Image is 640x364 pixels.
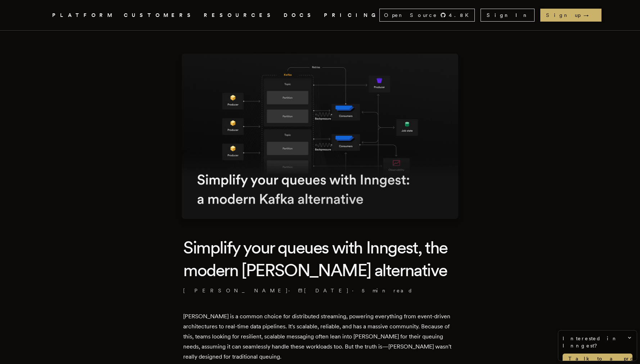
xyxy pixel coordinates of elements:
[183,236,457,281] h1: Simplify your queues with Inngest, the modern [PERSON_NAME] alternative
[449,12,473,19] span: 4.8 K
[284,11,315,20] a: DOCS
[324,11,379,20] a: PRICING
[183,311,457,362] p: [PERSON_NAME] is a common choice for distributed streaming, powering everything from event-driven...
[204,11,275,20] button: RESOURCES
[563,354,632,364] a: Talk to a product expert
[183,287,457,294] p: [PERSON_NAME] · ·
[362,287,413,294] span: 5 min read
[481,9,535,22] a: Sign In
[563,335,632,349] span: Interested in Inngest?
[298,287,349,294] span: [DATE]
[540,9,601,22] a: Sign up
[384,12,437,19] span: Open Source
[124,11,195,20] a: CUSTOMERS
[182,54,458,219] img: Featured image for Simplify your queues with Inngest, the modern Kafka alternative blog post
[52,11,115,20] button: PLATFORM
[583,12,596,19] span: →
